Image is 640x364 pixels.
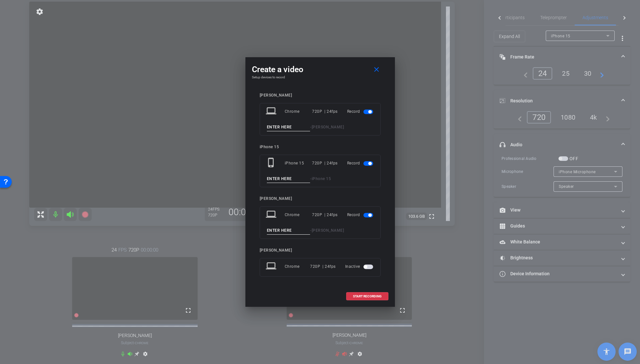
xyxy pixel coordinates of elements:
input: ENTER HERE [267,227,310,235]
span: [PERSON_NAME] [312,125,344,129]
h4: Setup devices to record [252,75,388,79]
span: - [310,228,312,233]
mat-icon: laptop [266,209,278,221]
div: 720P | 24fps [312,157,338,169]
div: [PERSON_NAME] [260,93,381,98]
div: Record [347,209,374,221]
div: 720P | 24fps [310,261,336,272]
div: Record [347,157,374,169]
span: START RECORDING [353,295,382,298]
span: - [310,125,312,129]
mat-icon: laptop [266,106,278,117]
div: Record [347,106,374,117]
div: Create a video [252,64,388,75]
div: iPhone 15 [285,157,312,169]
div: [PERSON_NAME] [260,248,381,253]
input: ENTER HERE [267,123,310,131]
mat-icon: laptop [266,261,278,272]
div: 720P | 24fps [312,209,338,221]
span: [PERSON_NAME] [312,228,344,233]
input: ENTER HERE [267,175,310,183]
div: Chrome [285,261,310,272]
mat-icon: close [372,66,381,74]
div: Inactive [345,261,374,272]
span: iPhone 15 [312,176,331,181]
div: Chrome [285,106,312,117]
span: - [310,176,312,181]
mat-icon: phone_iphone [266,157,278,169]
button: START RECORDING [346,292,388,300]
div: Chrome [285,209,312,221]
div: [PERSON_NAME] [260,196,381,201]
div: iPhone 15 [260,145,381,149]
div: 720P | 24fps [312,106,338,117]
